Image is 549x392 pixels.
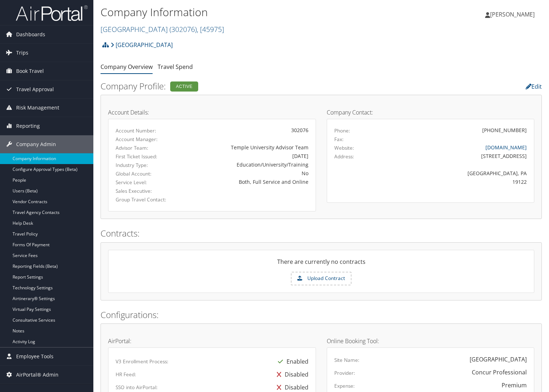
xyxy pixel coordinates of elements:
label: Address: [334,153,354,160]
div: [GEOGRAPHIC_DATA], PA [385,169,527,177]
label: Phone: [334,127,350,134]
a: [PERSON_NAME] [485,4,542,25]
label: Expense: [334,382,355,389]
a: Edit [526,83,542,90]
a: Travel Spend [158,63,193,71]
h2: Configurations: [101,309,542,321]
label: Website: [334,144,354,151]
div: [GEOGRAPHIC_DATA] [470,355,527,364]
label: Service Level: [116,179,173,186]
div: Both, Full Service and Online [183,178,308,186]
label: Advisor Team: [116,144,173,151]
div: [PHONE_NUMBER] [482,126,527,134]
h4: Account Details: [108,109,316,115]
label: Account Number: [116,127,173,134]
span: Trips [16,44,28,62]
span: [PERSON_NAME] [490,10,535,18]
div: 19122 [385,178,527,186]
span: Travel Approval [16,80,54,98]
label: Site Name: [334,356,359,364]
label: First Ticket Issued: [116,153,173,160]
div: There are currently no contracts [108,257,534,272]
img: airportal-logo.png [16,5,88,22]
h4: AirPortal: [108,338,316,344]
label: Fax: [334,136,344,143]
a: [GEOGRAPHIC_DATA] [101,24,224,34]
span: Risk Management [16,99,59,117]
div: Disabled [273,368,308,381]
label: Account Manager: [116,136,173,143]
div: Enabled [274,355,308,368]
h2: Company Profile: [101,80,391,92]
a: [GEOGRAPHIC_DATA] [111,38,173,52]
label: Upload Contract [292,272,351,285]
div: 302076 [183,126,308,134]
span: Dashboards [16,25,45,43]
label: SSO into AirPortal: [116,384,158,391]
label: Sales Executive: [116,187,173,195]
label: Group Travel Contact: [116,196,173,203]
span: Reporting [16,117,40,135]
span: Employee Tools [16,347,53,365]
h4: Online Booking Tool: [327,338,535,344]
span: ( 302076 ) [169,24,197,34]
h1: Company Information [101,5,395,20]
span: , [ 45975 ] [197,24,224,34]
div: Active [170,81,198,92]
label: Provider: [334,369,355,377]
a: Company Overview [101,63,153,71]
h4: Company Contact: [327,109,535,115]
span: AirPortal® Admin [16,366,59,384]
h2: Contracts: [101,227,542,239]
div: Premium [502,381,527,389]
span: Book Travel [16,62,44,80]
div: [STREET_ADDRESS] [385,152,527,160]
label: Industry Type: [116,162,173,169]
div: Concur Professional [472,368,527,377]
div: No [183,169,308,177]
a: [DOMAIN_NAME] [485,144,527,151]
div: Temple University Advisor Team [183,144,308,151]
label: V3 Enrollment Process: [116,358,168,365]
div: [DATE] [183,152,308,160]
div: Education/University/Training [183,161,308,168]
label: Global Account: [116,170,173,177]
span: Company Admin [16,135,56,153]
label: HR Feed: [116,371,136,378]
